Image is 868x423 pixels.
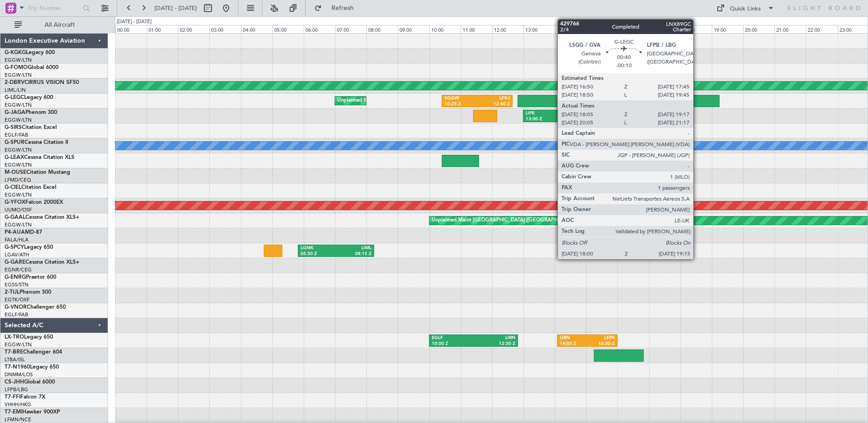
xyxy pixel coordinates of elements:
a: G-SIRSCitation Excel [5,125,57,130]
a: UUMO/OSF [5,207,32,213]
div: 21:00 [774,25,806,33]
input: Trip Number [28,1,80,15]
div: 05:00 [272,25,304,33]
div: LIPE [526,110,551,117]
div: 14:00 [555,25,586,33]
div: 10:00 Z [432,341,473,347]
a: VHHH/HKG [5,401,31,408]
div: 08:00 [366,25,398,33]
div: LMML [594,50,626,57]
span: Refresh [324,5,362,11]
a: EGGW/LTN [5,162,32,168]
span: G-KGKG [5,50,26,55]
div: EGGW [444,95,477,102]
div: 02:00 [178,25,209,33]
span: G-VNOR [5,305,27,310]
a: G-LEGCLegacy 600 [5,95,53,100]
a: T7-EMIHawker 900XP [5,409,60,415]
span: G-GAAL [5,215,25,220]
span: G-SIRS [5,125,22,130]
a: G-CIELCitation Excel [5,185,56,190]
a: LTBA/ISL [5,356,25,363]
a: EGLF/FAB [5,311,28,318]
a: EGSS/STN [5,281,29,288]
span: P4-AUA [5,230,25,235]
div: 20:00 [743,25,774,33]
span: 2-DBRV [5,80,25,85]
span: CS-JHH [5,379,24,385]
div: 14:45 Z [551,116,576,123]
a: G-ENRGPraetor 600 [5,275,56,280]
a: LFMN/NCE [5,416,31,423]
a: EGGW/LTN [5,341,32,348]
div: 10:00 [429,25,461,33]
a: G-YFOXFalcon 2000EX [5,200,63,205]
span: LX-TRO [5,334,24,340]
a: G-VNORChallenger 650 [5,305,66,310]
span: 2-TIJL [5,290,20,295]
div: 13:00 [523,25,555,33]
a: LIML/LIN [5,87,26,93]
a: 2-DBRVCIRRUS VISION SF50 [5,80,79,85]
a: LFMD/CEQ [5,177,31,183]
a: 2-TIJLPhenom 300 [5,290,51,295]
div: 00:00 [115,25,147,33]
a: EGGW/LTN [5,221,32,228]
div: LEPA [587,335,615,341]
div: 14:05 Z [560,341,587,347]
span: G-LEGC [5,95,24,100]
span: G-LEAX [5,155,24,160]
a: EGGW/LTN [5,72,32,79]
a: G-JAGAPhenom 300 [5,110,57,115]
span: G-CIEL [5,185,21,190]
div: 18:00 [681,25,712,33]
div: LTBA [626,50,659,57]
a: EGLF/FAB [5,132,28,138]
a: LFPB/LBG [5,386,28,393]
div: 16:00 Z [587,341,615,347]
a: FALA/HLA [5,236,29,243]
div: LFPB [551,110,576,117]
div: LIRN [560,335,587,341]
span: G-YFOX [5,200,25,205]
div: 12:50 Z [473,341,515,347]
div: 16:00 [617,25,649,33]
div: 22:00 [806,25,837,33]
div: LIML [336,245,371,251]
a: G-LEAXCessna Citation XLS [5,155,74,160]
button: All Aircraft [10,18,99,32]
div: 12:00 [492,25,523,33]
a: EGGW/LTN [5,102,32,108]
a: G-GARECessna Citation XLS+ [5,260,79,265]
a: EGGW/LTN [5,192,32,198]
div: [DATE] - [DATE] [117,18,152,26]
div: 13:00 Z [526,116,551,123]
a: G-FOMOGlobal 6000 [5,65,59,70]
span: T7-N1960 [5,364,30,370]
div: 03:00 [209,25,241,33]
a: T7-FFIFalcon 7X [5,394,45,400]
div: 07:00 [335,25,366,33]
div: 04:00 [241,25,272,33]
div: LFKJ [477,95,510,102]
a: G-KGKGLegacy 600 [5,50,55,55]
div: 17:00 [649,25,681,33]
div: 15:00 [586,25,617,33]
span: [DATE] - [DATE] [154,4,197,12]
span: All Aircraft [24,22,96,28]
a: T7-N1960Legacy 650 [5,364,59,370]
a: G-SPURCessna Citation II [5,140,68,145]
div: 10:25 Z [444,101,477,108]
div: 01:00 [147,25,178,33]
a: G-SPCYLegacy 650 [5,245,53,250]
div: 06:00 [304,25,335,33]
a: EGGW/LTN [5,147,32,153]
a: T7-BREChallenger 604 [5,349,62,355]
a: EGNR/CEG [5,266,32,273]
span: G-ENRG [5,275,26,280]
span: G-FOMO [5,65,28,70]
a: LX-TROLegacy 650 [5,334,53,340]
div: Quick Links [730,5,761,14]
a: DNMM/LOS [5,371,33,378]
span: G-SPCY [5,245,24,250]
